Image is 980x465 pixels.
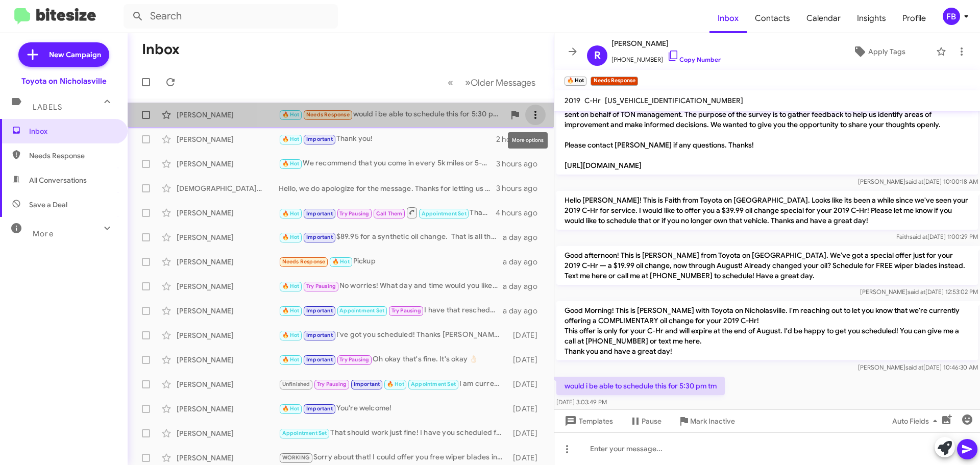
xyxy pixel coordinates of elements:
span: Appointment Set [422,210,467,217]
input: Search [124,4,338,29]
span: Try Pausing [391,307,421,314]
div: [DATE] [508,355,546,365]
span: [DATE] 3:03:49 PM [556,398,607,406]
div: 3 hours ago [496,183,546,193]
span: Auto Fields [892,412,941,430]
div: [DATE] [508,428,546,438]
span: 🔥 Hot [282,234,300,240]
a: Calendar [798,4,849,33]
span: 🔥 Hot [282,405,300,412]
span: WORKING [282,454,310,461]
a: Inbox [709,4,747,33]
span: Needs Response [306,111,350,118]
span: 🔥 Hot [282,136,300,142]
div: [PERSON_NAME] [177,453,279,463]
span: Important [306,136,333,142]
span: Appointment Set [411,381,456,387]
span: R [594,47,601,64]
span: 🔥 Hot [387,381,404,387]
span: 2019 [565,96,580,105]
div: 4 hours ago [496,208,546,218]
span: Needs Response [282,258,326,265]
div: would i be able to schedule this for 5:30 pm tm [279,109,505,120]
p: Hello, please complete the survey below. This is intended for Toyota on Nicholasville main shop/q... [556,95,978,175]
div: [PERSON_NAME] [177,159,279,169]
div: $89.95 for a synthetic oil change. That is all that is due at this time. [279,231,503,243]
div: FB [943,8,960,25]
span: » [465,76,471,89]
small: Needs Response [591,77,638,86]
button: Auto Fields [884,412,949,430]
button: Pause [621,412,670,430]
span: Needs Response [29,151,116,161]
div: More options [508,132,548,149]
span: Contacts [747,4,798,33]
span: Important [306,307,333,314]
span: [PERSON_NAME] [611,37,721,50]
span: said at [905,178,923,185]
a: Profile [894,4,934,33]
span: C-Hr [584,96,601,105]
div: a day ago [503,257,546,267]
span: Inbox [29,126,116,136]
div: a day ago [503,306,546,316]
span: Try Pausing [317,381,347,387]
div: [DATE] [508,330,546,340]
span: 🔥 Hot [282,307,300,314]
div: Sorry about that! I could offer you free wiper blades instead if you'd like to do that? :) [279,452,508,463]
button: Previous [442,72,459,93]
span: [US_VEHICLE_IDENTIFICATION_NUMBER] [605,96,743,105]
div: a day ago [503,281,546,291]
div: Toyota on Nicholasville [21,76,107,86]
div: You're welcome! [279,403,508,414]
span: Apply Tags [868,42,905,61]
span: « [448,76,453,89]
button: Next [459,72,542,93]
span: All Conversations [29,175,87,185]
div: [PERSON_NAME] [177,379,279,389]
div: [DEMOGRAPHIC_DATA][PERSON_NAME] [177,183,279,193]
div: [PERSON_NAME] [177,281,279,291]
span: Important [306,405,333,412]
div: [PERSON_NAME] [177,355,279,365]
span: Unfinished [282,381,310,387]
span: Try Pausing [306,283,336,289]
p: would i be able to schedule this for 5:30 pm tm [556,377,725,395]
div: a day ago [503,232,546,242]
div: [PERSON_NAME] [177,306,279,316]
span: said at [905,363,923,371]
span: Templates [562,412,613,430]
div: [DATE] [508,404,546,414]
span: More [33,229,54,238]
span: Appointment Set [282,430,327,436]
span: Appointment Set [339,307,384,314]
div: [PERSON_NAME] [177,134,279,144]
p: Hello [PERSON_NAME]! This is Faith from Toyota on [GEOGRAPHIC_DATA]. Looks like its been a while ... [556,191,978,230]
div: Hello, we do apologize for the message. Thanks for letting us know, we will update our records! H... [279,183,496,193]
span: Try Pausing [339,356,369,363]
span: Call Them [376,210,403,217]
span: Older Messages [471,77,535,88]
nav: Page navigation example [442,72,542,93]
span: New Campaign [49,50,101,60]
span: Pause [642,412,661,430]
a: Insights [849,4,894,33]
span: 🔥 Hot [282,283,300,289]
span: Labels [33,103,62,112]
div: [PERSON_NAME] [177,110,279,120]
span: Important [354,381,380,387]
div: [PERSON_NAME] [177,257,279,267]
div: 3 hours ago [496,159,546,169]
a: New Campaign [18,42,109,67]
span: 🔥 Hot [282,332,300,338]
p: Good afternoon! This is [PERSON_NAME] from Toyota on [GEOGRAPHIC_DATA]. We’ve got a special offer... [556,246,978,285]
span: Mark Inactive [690,412,735,430]
div: Thank you! [279,133,496,145]
span: said at [910,233,927,240]
button: Templates [554,412,621,430]
p: Good Morning! This is [PERSON_NAME] with Toyota on Nicholasville. I'm reaching out to let you kno... [556,301,978,360]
